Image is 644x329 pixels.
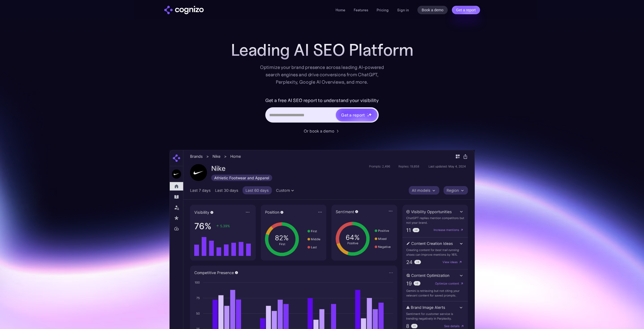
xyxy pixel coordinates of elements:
a: Get a report [452,6,480,14]
img: star [367,113,368,114]
a: Book a demo [417,6,448,14]
label: Get a free AI SEO report to understand your visibility [265,96,379,105]
img: cognizo logo [164,6,204,14]
a: Pricing [377,8,389,12]
div: Or book a demo [304,128,334,134]
a: Or book a demo [304,128,341,134]
a: Get a reportstarstarstar [335,108,378,122]
a: Home [336,8,345,12]
div: Optimize your brand presence across leading AI-powered search engines and drive conversions from ... [257,64,387,86]
h1: Leading AI SEO Platform [231,41,413,59]
img: star [367,115,369,117]
a: Features [354,8,368,12]
form: Hero URL Input Form [265,96,379,125]
a: home [164,6,204,14]
a: Sign in [397,7,409,13]
div: Get a report [341,112,365,118]
img: star [368,113,372,116]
